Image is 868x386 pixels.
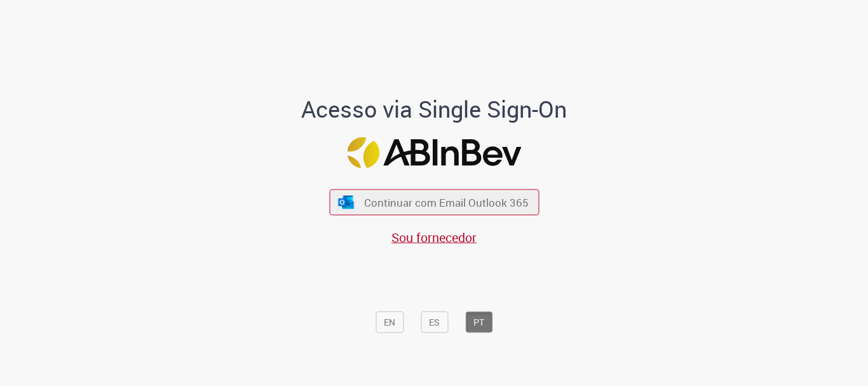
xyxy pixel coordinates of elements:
h1: Acesso via Single Sign-On [258,97,611,122]
button: ícone Azure/Microsoft 360 Continuar com Email Outlook 365 [329,190,539,216]
img: ícone Azure/Microsoft 360 [337,195,355,209]
a: Sou fornecedor [391,229,477,246]
button: PT [465,312,492,333]
button: EN [376,312,403,333]
button: ES [421,312,448,333]
img: Logo ABInBev [347,137,521,169]
span: Continuar com Email Outlook 365 [364,195,529,210]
